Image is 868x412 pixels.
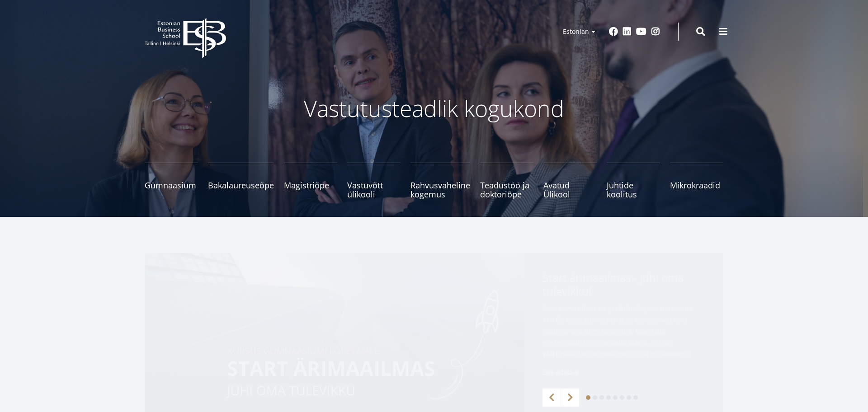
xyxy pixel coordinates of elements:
a: Rahvusvaheline kogemus [410,163,470,199]
a: 6 [620,395,624,400]
a: 7 [627,395,631,400]
a: Youtube [636,27,646,36]
span: Loe edasi [542,368,572,377]
a: Instagram [651,27,660,36]
a: Magistriõpe [284,163,337,199]
a: 3 [599,395,604,400]
a: Teadustöö ja doktoriõpe [480,163,533,199]
span: Teadustöö ja doktoriõpe [480,181,533,199]
span: Magistriõpe [284,181,337,190]
a: 1 [586,395,590,400]
a: Mikrokraadid [670,163,723,199]
span: tulevikku! [542,285,591,298]
span: Mikrokraadid [670,181,723,190]
a: Linkedin [623,27,632,36]
a: Facebook [609,27,618,36]
a: Vastuvõtt ülikooli [347,163,401,199]
a: Juhtide koolitus [607,163,660,199]
p: Vastutusteadlik kogukond [194,95,674,122]
a: Bakalaureuseõpe [208,163,274,199]
a: Avatud Ülikool [543,163,597,199]
a: Loe edasi [542,368,581,377]
a: Next [561,389,579,407]
span: Rahvusvaheline kogemus [410,181,470,199]
span: Juhtide koolitus [607,181,660,199]
span: Start ärimaailmas on praktiline 3-päevane kursus 11.–12. klassi gümnasistidele, kes soovivad teha... [542,303,705,359]
span: Vastuvõtt ülikooli [347,181,401,199]
span: Avatud Ülikool [543,181,597,199]
a: 2 [593,395,597,400]
span: Gümnaasium [145,181,198,190]
a: 5 [613,395,618,400]
a: 8 [633,395,638,400]
a: 4 [606,395,611,400]
a: Previous [542,389,561,407]
span: Start ärimaailmas - Juhi oma [542,271,705,301]
span: Bakalaureuseõpe [208,181,274,190]
a: Gümnaasium [145,163,198,199]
